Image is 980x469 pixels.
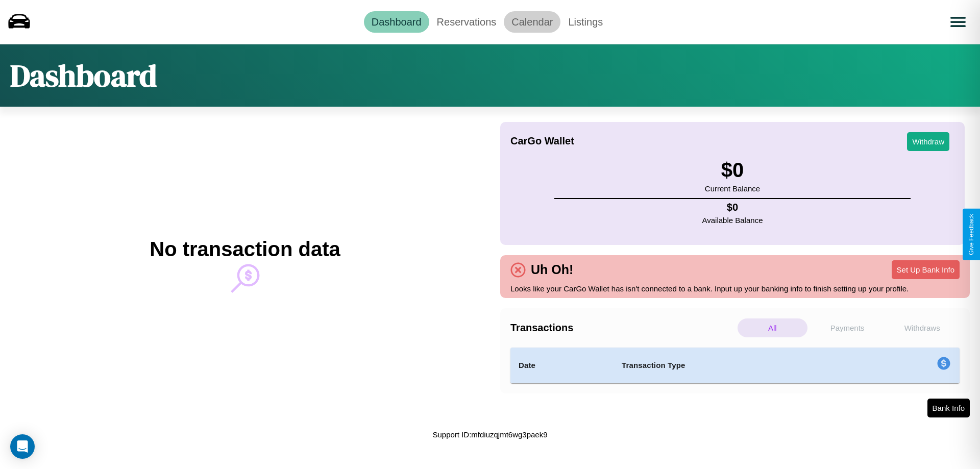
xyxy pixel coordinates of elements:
[944,8,972,36] button: Open menu
[429,11,504,33] a: Reservations
[702,202,763,213] h4: $ 0
[519,359,605,372] h4: Date
[813,318,883,337] p: Payments
[510,282,960,295] p: Looks like your CarGo Wallet has isn't connected to a bank. Input up your banking info to finish ...
[738,318,807,337] p: All
[927,399,970,417] button: Bank Info
[907,132,949,151] button: Withdraw
[504,11,560,33] a: Calendar
[432,428,547,441] p: Support ID: mfdiuzqjmt6wg3paek9
[705,159,760,182] h3: $ 0
[705,182,760,195] p: Current Balance
[10,55,157,96] h1: Dashboard
[510,322,735,334] h4: Transactions
[968,214,975,255] div: Give Feedback
[887,318,957,337] p: Withdraws
[150,238,340,261] h2: No transaction data
[364,11,429,33] a: Dashboard
[892,260,960,279] button: Set Up Bank Info
[510,135,574,147] h4: CarGo Wallet
[526,262,578,277] h4: Uh Oh!
[702,213,763,227] p: Available Balance
[10,434,35,459] div: Open Intercom Messenger
[622,359,853,372] h4: Transaction Type
[510,348,960,383] table: simple table
[560,11,610,33] a: Listings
